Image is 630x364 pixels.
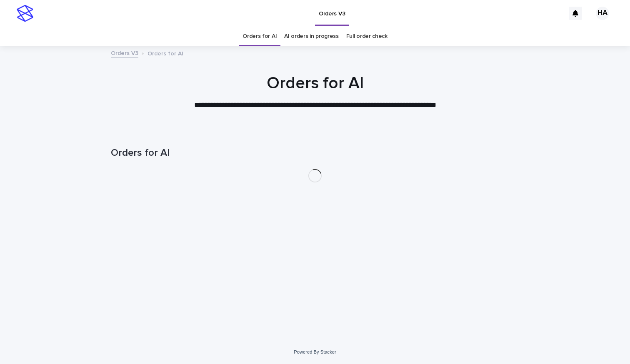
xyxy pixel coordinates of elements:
a: Powered By Stacker [294,349,336,354]
h1: Orders for AI [111,73,519,93]
a: Orders V3 [111,48,138,57]
a: Full order check [346,27,387,46]
img: stacker-logo-s-only.png [17,5,33,22]
div: HA [596,7,609,20]
a: AI orders in progress [284,27,339,46]
a: Orders for AI [242,27,277,46]
p: Orders for AI [147,48,183,57]
h1: Orders for AI [111,147,519,159]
